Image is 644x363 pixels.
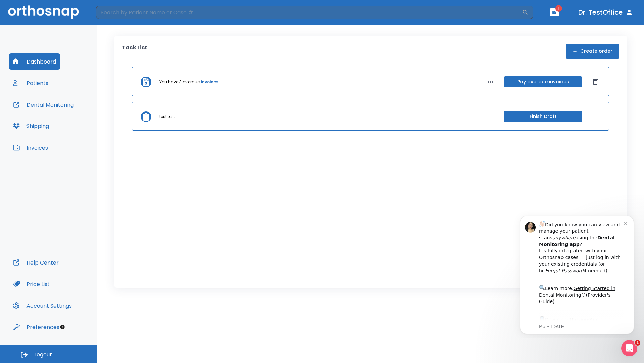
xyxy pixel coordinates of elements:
[159,114,175,120] p: test test
[8,5,79,19] img: Orthosnap
[59,324,65,330] div: Tooltip anchor
[9,319,63,335] button: Preferences
[504,111,582,122] button: Finish Draft
[9,254,63,271] button: Help Center
[510,210,644,338] iframe: Intercom notifications message
[122,44,147,59] p: Task List
[29,106,114,140] div: Download the app: | ​ Let us know if you need help getting started!
[96,6,522,19] input: Search by Patient Name or Case #
[159,79,200,85] p: You have 3 overdue
[114,10,119,16] button: Dismiss notification
[9,53,60,70] button: Dashboard
[566,44,619,59] button: Create order
[29,107,89,119] a: App Store
[9,96,78,113] button: Dental Monitoring
[590,77,601,87] button: Dismiss
[576,6,636,18] button: Dr. TestOffice
[555,5,562,12] span: 1
[621,340,637,356] iframe: Intercom live chat
[504,76,582,87] button: Pay overdue invoices
[9,276,54,292] button: Price List
[201,79,218,85] a: invoices
[9,297,76,314] button: Account Settings
[9,139,52,156] button: Invoices
[635,340,640,346] span: 1
[34,351,52,358] span: Logout
[29,114,114,120] p: Message from Ma, sent 6w ago
[9,75,52,91] button: Patients
[9,118,53,134] button: Shipping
